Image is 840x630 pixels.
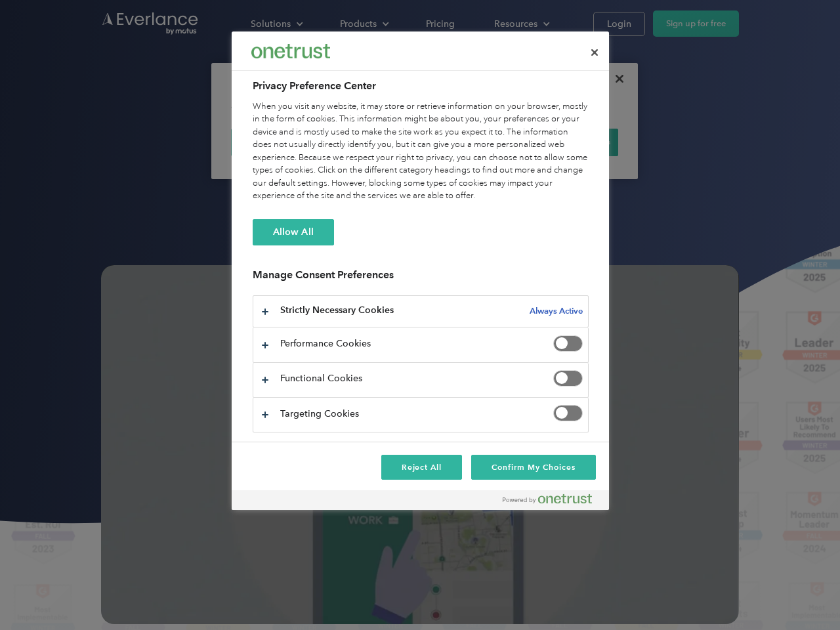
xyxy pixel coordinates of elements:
[253,219,334,245] button: Allow All
[253,78,589,94] h2: Privacy Preference Center
[232,31,609,510] div: Preference center
[253,268,589,289] h3: Manage Consent Preferences
[251,44,330,58] img: Everlance
[471,455,595,480] button: Confirm My Choices
[96,78,163,106] input: Submit
[381,455,463,480] button: Reject All
[232,31,609,510] div: Privacy Preference Center
[253,100,589,203] div: When you visit any website, it may store or retrieve information on your browser, mostly in the f...
[251,38,330,64] div: Everlance
[503,493,592,504] img: Powered by OneTrust Opens in a new Tab
[503,493,602,510] a: Powered by OneTrust Opens in a new Tab
[580,38,609,67] button: Close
